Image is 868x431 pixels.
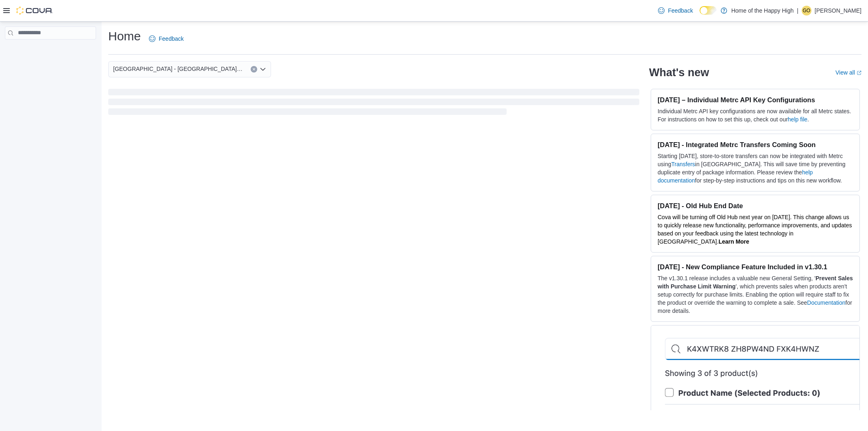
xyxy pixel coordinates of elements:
img: Cova [16,7,53,15]
span: Cova will be turning off Old Hub next year on [DATE]. This change allows us to quickly release ne... [658,214,852,245]
span: Feedback [668,7,693,15]
div: Gaylene Odnokon [802,6,811,15]
span: GO [803,6,811,15]
svg: External link [857,70,861,75]
nav: Complex example [5,41,96,61]
h3: [DATE] - Old Hub End Date [658,202,853,210]
span: [GEOGRAPHIC_DATA] - [GEOGRAPHIC_DATA] - Fire & Flower [113,64,243,74]
span: Loading [108,90,639,117]
a: View allExternal link [835,69,861,76]
h3: [DATE] – Individual Metrc API Key Configurations [658,96,853,104]
p: | [797,6,798,15]
a: Feedback [655,2,696,19]
p: [PERSON_NAME] [815,6,861,15]
a: Transfers [671,161,695,167]
h3: [DATE] - Integrated Metrc Transfers Coming Soon [658,141,853,149]
a: Learn More [719,238,749,245]
input: Dark Mode [700,6,717,15]
a: help file [788,116,807,123]
h3: [DATE] - New Compliance Feature Included in v1.30.1 [658,263,853,271]
a: Documentation [807,299,845,306]
p: Individual Metrc API key configurations are now available for all Metrc states. For instructions ... [658,107,853,123]
h1: Home [108,28,141,44]
a: help documentation [658,169,813,184]
button: Clear input [251,66,257,73]
p: Home of the Happy High [731,6,794,15]
span: Feedback [159,35,184,43]
h2: What's new [649,66,709,79]
p: The v1.30.1 release includes a valuable new General Setting, ' ', which prevents sales when produ... [658,274,853,315]
strong: Prevent Sales with Purchase Limit Warning [658,275,853,290]
a: Feedback [146,31,187,47]
p: Starting [DATE], store-to-store transfers can now be integrated with Metrc using in [GEOGRAPHIC_D... [658,152,853,185]
button: Open list of options [260,66,266,73]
